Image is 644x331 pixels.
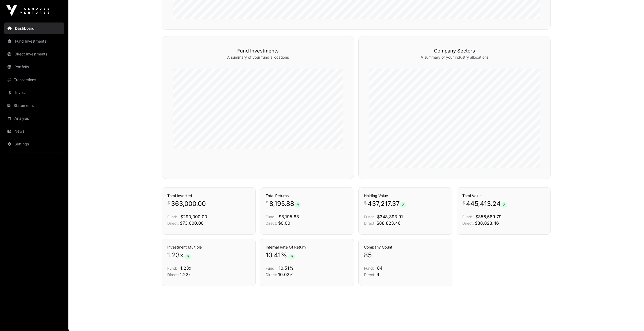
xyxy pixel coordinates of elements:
span: 10.02% [278,272,294,277]
a: Analysis [4,112,64,124]
span: Direct: [462,221,474,225]
span: 1.23x [180,265,191,271]
h3: Company Count [364,245,447,250]
span: 437,217.37 [368,200,406,208]
a: Transactions [4,74,64,86]
span: Fund: [462,215,472,219]
span: Direct: [266,272,277,277]
span: x [180,251,183,259]
span: Fund: [364,266,374,270]
span: 84 [377,265,382,271]
iframe: Chat Widget [617,305,644,331]
h3: Fund Investments [173,47,343,55]
span: 363,000.00 [171,200,206,208]
span: $ [462,200,465,206]
span: $73,000.00 [180,220,204,226]
img: Icehouse Ventures Logo [6,5,49,16]
span: Direct: [266,221,277,225]
span: $290,000.00 [180,214,207,219]
span: Direct: [167,272,179,277]
span: Fund: [266,266,276,270]
span: 9 [377,272,379,277]
a: Portfolio [4,61,64,73]
h3: Holding Value [364,193,447,198]
p: A summary of your industry allocations [369,55,540,60]
span: $356,589.79 [475,214,502,219]
span: 1.22x [180,272,191,277]
span: Fund: [167,215,177,219]
span: $8,195.88 [279,214,299,219]
span: $ [167,200,170,206]
p: A summary of your fund allocations [173,55,343,60]
span: Direct: [364,272,375,277]
h3: Total Invested [167,193,250,198]
span: 85 [364,251,372,259]
span: % [281,251,287,259]
span: 10.41 [266,251,281,259]
span: 8,195.88 [269,200,301,208]
span: 10.51% [279,265,293,271]
a: Fund Investments [4,35,64,47]
span: Fund: [167,266,177,270]
a: Invest [4,87,64,99]
h3: Total Returns [266,193,348,198]
span: 445,413.24 [466,200,507,208]
span: $ [266,200,268,206]
span: Fund: [364,215,374,219]
h3: Company Sectors [369,47,540,55]
span: $88,823.46 [475,220,499,226]
a: Dashboard [4,22,64,34]
h3: Internal Rate Of Return [266,245,348,250]
span: $0.00 [278,220,290,226]
span: Direct: [167,221,179,225]
span: $88,823.46 [377,220,401,226]
span: Direct: [364,221,375,225]
h3: Investment Multiple [167,245,250,250]
a: Statements [4,100,64,111]
a: Direct Investments [4,48,64,60]
span: $ [364,200,367,206]
span: $348,393.91 [377,214,403,219]
a: News [4,125,64,137]
h3: Total Value [462,193,545,198]
a: Settings [4,138,64,150]
span: Fund: [266,215,276,219]
span: 1.23 [167,251,180,259]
